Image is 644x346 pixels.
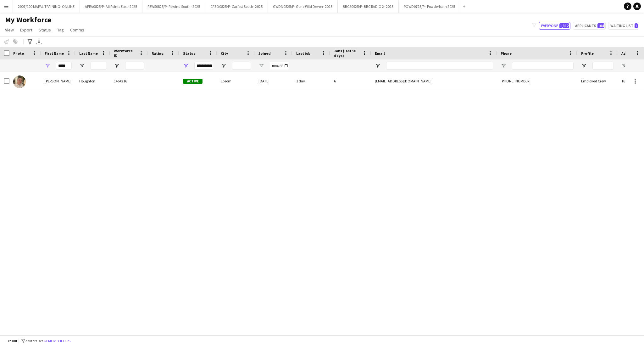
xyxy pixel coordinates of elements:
[386,62,493,70] input: Email Filter Input
[36,26,53,34] a: Status
[142,0,205,13] button: REWS0825/P- Rewind South- 2025
[268,0,338,13] button: GWDN0825/P- Gone Wild Devon- 2025
[338,0,399,13] button: BBC20925/P- BBC RADIO 2- 2025
[292,72,330,90] div: 1 day
[5,27,14,33] span: View
[114,48,136,58] span: Workforce ID
[635,23,638,28] span: 1
[183,79,203,84] span: Active
[512,62,574,70] input: Phone Filter Input
[501,63,506,69] button: Open Filter Menu
[57,27,64,33] span: Tag
[79,51,98,56] span: Last Name
[205,0,268,13] button: CFSO0825/P- Carfest South- 2025
[26,38,34,46] app-action-btn: Advanced filters
[232,62,251,70] input: City Filter Input
[41,72,75,90] div: [PERSON_NAME]
[371,72,497,90] div: [EMAIL_ADDRESS][DOMAIN_NAME]
[110,72,148,90] div: 1464216
[573,22,606,30] button: Applicants104
[296,51,310,56] span: Last job
[45,63,50,69] button: Open Filter Menu
[581,51,594,56] span: Profile
[581,63,587,69] button: Open Filter Menu
[375,63,380,69] button: Open Filter Menu
[20,27,32,33] span: Export
[39,27,51,33] span: Status
[55,26,66,34] a: Tag
[608,22,639,30] button: Waiting list1
[621,63,627,69] button: Open Filter Menu
[221,63,226,69] button: Open Filter Menu
[80,0,142,13] button: APEA0825/P- All Points East- 2025
[152,51,164,56] span: Rating
[334,48,360,58] span: Jobs (last 90 days)
[13,75,26,88] img: Lewis Houghton
[375,51,385,56] span: Email
[18,26,35,34] a: Export
[125,62,144,70] input: Workforce ID Filter Input
[258,63,264,69] button: Open Filter Menu
[183,51,195,56] span: Status
[330,72,371,90] div: 6
[3,26,16,34] a: View
[597,23,604,28] span: 104
[13,0,80,13] button: 2007/100 MAPAL TRAINING- ONLINE
[399,0,460,13] button: POWD0725/P - Powderham 2025
[621,51,628,56] span: Age
[258,51,271,56] span: Joined
[577,72,618,90] div: Employed Crew
[35,38,43,46] app-action-btn: Export XLSX
[75,72,110,90] div: Houghton
[183,63,189,69] button: Open Filter Menu
[618,72,644,90] div: 16
[45,51,64,56] span: First Name
[221,51,228,56] span: City
[68,26,87,34] a: Comms
[501,51,512,56] span: Phone
[5,15,51,25] span: My Workforce
[217,72,255,90] div: Epsom
[56,62,72,70] input: First Name Filter Input
[497,72,577,90] div: [PHONE_NUMBER]
[13,51,24,56] span: Photo
[91,62,106,70] input: Last Name Filter Input
[25,338,43,343] span: 2 filters set
[539,22,570,30] button: Everyone1,312
[43,338,72,344] button: Remove filters
[79,63,85,69] button: Open Filter Menu
[255,72,292,90] div: [DATE]
[70,27,84,33] span: Comms
[559,23,569,28] span: 1,312
[270,62,289,70] input: Joined Filter Input
[592,62,614,70] input: Profile Filter Input
[114,63,119,69] button: Open Filter Menu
